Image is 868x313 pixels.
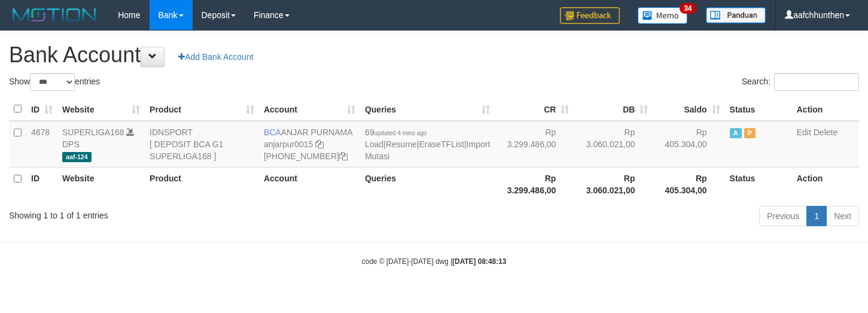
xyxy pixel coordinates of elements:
th: Queries: activate to sort column ascending [360,98,495,121]
th: Rp 3.299.486,00 [495,167,574,201]
span: aaf-124 [62,152,92,162]
td: ANJAR PURNAMA [PHONE_NUMBER] [259,121,360,168]
label: Show entries [9,73,100,91]
th: Website [57,167,145,201]
img: panduan.png [706,7,766,23]
a: Import Mutasi [365,139,490,161]
td: IDNSPORT [ DEPOSIT BCA G1 SUPERLIGA168 ] [145,121,259,168]
th: Status [725,98,792,121]
th: DB: activate to sort column ascending [574,98,653,121]
th: Status [725,167,792,201]
td: Rp 3.060.021,00 [574,121,653,168]
small: code © [DATE]-[DATE] dwg | [362,257,507,266]
a: Delete [814,127,837,137]
a: Previous [759,206,807,226]
td: Rp 3.299.486,00 [495,121,574,168]
th: Website: activate to sort column ascending [57,98,145,121]
th: ID: activate to sort column ascending [26,98,57,121]
h1: Bank Account [9,43,859,67]
th: Account: activate to sort column ascending [259,98,360,121]
span: Active [730,128,742,138]
div: Showing 1 to 1 of 1 entries [9,205,353,221]
th: Rp 405.304,00 [653,167,724,201]
select: Showentries [30,73,75,91]
a: EraseTFList [419,139,464,149]
td: 4878 [26,121,57,168]
label: Search: [742,73,859,91]
th: ID [26,167,57,201]
span: 34 [680,3,696,14]
a: Copy anjarpur0015 to clipboard [315,139,324,149]
th: Rp 3.060.021,00 [574,167,653,201]
th: Account [259,167,360,201]
a: Load [365,139,383,149]
a: 1 [806,206,827,226]
a: Resume [386,139,417,149]
th: Product: activate to sort column ascending [145,98,259,121]
th: Queries [360,167,495,201]
input: Search: [774,73,859,91]
span: BCA [264,127,281,137]
a: anjarpur0015 [264,139,313,149]
img: Button%20Memo.svg [638,7,688,24]
td: DPS [57,121,145,168]
img: Feedback.jpg [560,7,620,24]
th: CR: activate to sort column ascending [495,98,574,121]
span: Paused [744,128,756,138]
th: Saldo: activate to sort column ascending [653,98,724,121]
strong: [DATE] 08:48:13 [452,257,506,266]
a: Copy 4062281620 to clipboard [339,151,348,161]
img: MOTION_logo.png [9,6,100,24]
th: Action [792,167,859,201]
a: Add Bank Account [170,47,261,67]
a: Edit [797,127,811,137]
a: Next [826,206,859,226]
th: Product [145,167,259,201]
span: 69 [365,127,427,137]
span: | | | [365,127,490,161]
span: updated 4 mins ago [374,130,427,136]
a: SUPERLIGA168 [62,127,124,137]
td: Rp 405.304,00 [653,121,724,168]
th: Action [792,98,859,121]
